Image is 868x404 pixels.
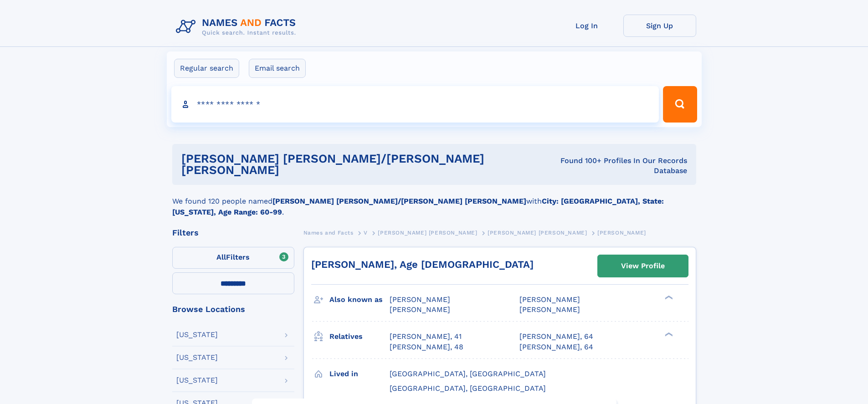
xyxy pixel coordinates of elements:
h3: Lived in [329,366,390,382]
h3: Relatives [329,329,390,344]
span: [PERSON_NAME] [597,230,646,236]
span: [PERSON_NAME] [390,295,450,304]
span: [PERSON_NAME] [519,305,580,314]
div: [US_STATE] [176,377,218,384]
a: Log In [550,15,623,37]
div: Browse Locations [172,305,294,313]
span: [PERSON_NAME] [390,305,450,314]
a: V [364,227,368,238]
div: View Profile [621,256,665,276]
h3: Also known as [329,292,390,307]
div: [US_STATE] [176,354,218,361]
a: [PERSON_NAME], 64 [519,342,593,352]
span: V [364,230,368,236]
label: Filters [172,247,294,269]
div: We found 120 people named with . [172,185,696,218]
div: Found 100+ Profiles In Our Records Database [542,156,687,176]
a: Sign Up [623,15,696,37]
span: [PERSON_NAME] [PERSON_NAME] [378,230,477,236]
label: Email search [249,59,306,78]
span: [PERSON_NAME] [519,295,580,304]
a: Names and Facts [303,227,354,238]
label: Regular search [174,59,239,78]
a: [PERSON_NAME], 41 [390,332,462,342]
a: [PERSON_NAME], Age [DEMOGRAPHIC_DATA] [311,259,534,270]
div: Filters [172,229,294,237]
span: [GEOGRAPHIC_DATA], [GEOGRAPHIC_DATA] [390,369,546,378]
a: [PERSON_NAME], 48 [390,342,463,352]
img: Logo Names and Facts [172,15,303,39]
div: ❯ [663,295,673,301]
div: ❯ [663,332,673,338]
h1: [PERSON_NAME] [PERSON_NAME]/[PERSON_NAME] [PERSON_NAME] [181,153,542,176]
b: City: [GEOGRAPHIC_DATA], State: [US_STATE], Age Range: 60-99 [172,197,664,216]
b: [PERSON_NAME] [PERSON_NAME]/[PERSON_NAME] [PERSON_NAME] [272,197,526,205]
a: [PERSON_NAME], 64 [519,332,593,342]
a: View Profile [598,255,688,277]
a: [PERSON_NAME] [PERSON_NAME] [488,227,587,238]
div: [US_STATE] [176,331,218,338]
span: All [216,253,226,261]
a: [PERSON_NAME] [PERSON_NAME] [378,227,477,238]
input: search input [171,86,659,123]
span: [GEOGRAPHIC_DATA], [GEOGRAPHIC_DATA] [390,384,546,393]
span: [PERSON_NAME] [PERSON_NAME] [488,230,587,236]
button: Search Button [663,86,697,123]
